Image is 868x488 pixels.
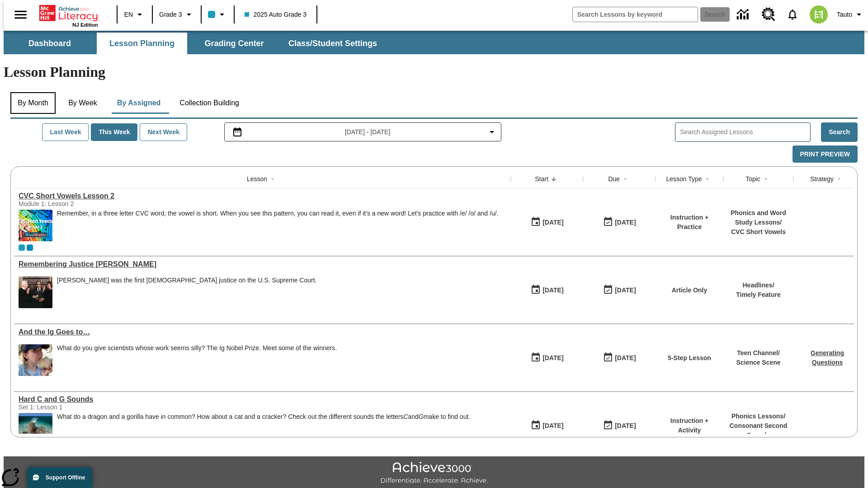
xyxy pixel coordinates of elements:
[834,174,844,184] button: Sort
[660,416,719,435] p: Instruction + Activity
[57,277,316,284] div: [PERSON_NAME] was the first [DEMOGRAPHIC_DATA] justice on the U.S. Supreme Court.
[97,33,187,54] button: Lesson Planning
[57,344,337,376] div: What do you give scientists whose work seems silly? The Ig Nobel Prize. Meet some of the winners.
[19,192,506,200] div: CVC Short Vowels Lesson 2
[810,5,828,23] img: avatar image
[728,412,789,421] p: Phonics Lessons /
[736,290,781,300] p: Timely Feature
[267,174,278,184] button: Sort
[10,92,56,114] button: By Month
[600,349,639,366] button: 09/21/25: Last day the lesson can be accessed
[810,174,834,183] div: Strategy
[615,285,636,296] div: [DATE]
[542,285,563,296] div: [DATE]
[156,6,198,23] button: Grade: Grade 3, Select a grade
[4,64,864,80] h1: Lesson Planning
[811,349,844,366] a: Generating Questions
[419,413,424,420] em: G
[281,33,384,54] button: Class/Student Settings
[728,227,789,237] p: CVC Short Vowels
[403,413,408,420] em: C
[72,22,98,28] span: NJ Edition
[228,127,498,137] button: Select the date range menu item
[528,282,566,299] button: 09/23/25: First time the lesson was available
[189,33,279,54] button: Grading Center
[19,395,506,404] a: Hard C and G Sounds, Lessons
[109,38,175,49] span: Lesson Planning
[57,344,337,352] div: What do you give scientists whose work seems silly? The Ig Nobel Prize. Meet some of the winners.
[288,38,377,49] span: Class/Student Settings
[19,328,506,336] a: And the Ig Goes to…, Lessons
[19,328,506,336] div: And the Ig Goes to…
[731,2,756,27] a: Data Center
[57,413,470,421] p: What do a dragon and a gorilla have in common? How about a cat and a cracker? Check out the diffe...
[4,31,864,54] div: SubNavbar
[620,174,631,184] button: Sort
[600,282,639,299] button: 09/23/25: Last day the lesson can be accessed
[528,349,566,366] button: 09/21/25: First time the lesson was available
[542,217,563,228] div: [DATE]
[204,38,264,49] span: Grading Center
[91,123,137,141] button: This Week
[140,123,187,141] button: Next Week
[600,417,639,434] button: 09/21/25: Last day the lesson can be accessed
[7,1,34,28] button: Open side menu
[821,122,858,142] button: Search
[833,6,868,23] button: Profile/Settings
[46,474,85,481] span: Support Offline
[542,420,563,432] div: [DATE]
[57,210,498,241] div: Remember, in a three letter CVC word, the vowel is short. When you see this pattern, you can read...
[124,10,133,19] span: EN
[172,92,246,114] button: Collection Building
[486,127,497,137] svg: Collapse Date Range Filter
[19,192,506,200] a: CVC Short Vowels Lesson 2, Lessons
[19,344,52,376] img: A young person licks a rock or bone outdoors.
[781,3,804,26] a: Notifications
[110,92,168,114] button: By Assigned
[680,126,810,139] input: Search Assigned Lessons
[19,260,506,268] a: Remembering Justice O'Connor, Lessons
[573,7,698,22] input: search field
[528,214,566,231] button: 09/23/25: First time the lesson was available
[668,353,711,363] p: 5-Step Lesson
[27,244,33,251] span: OL 2025 Auto Grade 4
[345,127,391,137] span: [DATE] - [DATE]
[19,210,52,241] img: CVC Short Vowels Lesson 2.
[600,214,639,231] button: 09/23/25: Last day the lesson can be accessed
[615,217,636,228] div: [DATE]
[28,38,71,49] span: Dashboard
[615,352,636,364] div: [DATE]
[756,2,781,27] a: Resource Center, Will open in new tab
[57,413,470,445] div: What do a dragon and a gorilla have in common? How about a cat and a cracker? Check out the diffe...
[804,3,833,26] button: Select a new avatar
[5,33,95,54] button: Dashboard
[39,3,98,28] div: Home
[19,404,154,411] div: Set 1: Lesson 1
[535,174,548,183] div: Start
[615,420,636,432] div: [DATE]
[4,33,385,54] div: SubNavbar
[672,286,708,295] p: Article Only
[728,421,789,440] p: Consonant Second Sounds
[57,277,316,308] div: Sandra Day O'Connor was the first female justice on the U.S. Supreme Court.
[736,358,780,367] p: Science Scene
[608,174,620,183] div: Due
[57,210,498,217] p: Remember, in a three letter CVC word, the vowel is short. When you see this pattern, you can read...
[247,174,267,183] div: Lesson
[204,6,231,23] button: Class color is light blue. Change class color
[728,208,789,227] p: Phonics and Word Study Lessons /
[793,145,858,163] button: Print Preview
[19,260,506,268] div: Remembering Justice O'Connor
[760,174,771,184] button: Sort
[19,413,52,445] img: A sea cucumber lays on the floor of the ocean
[542,352,563,364] div: [DATE]
[42,123,89,141] button: Last Week
[745,174,760,183] div: Topic
[19,244,25,251] div: Current Class
[837,10,852,19] span: Tauto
